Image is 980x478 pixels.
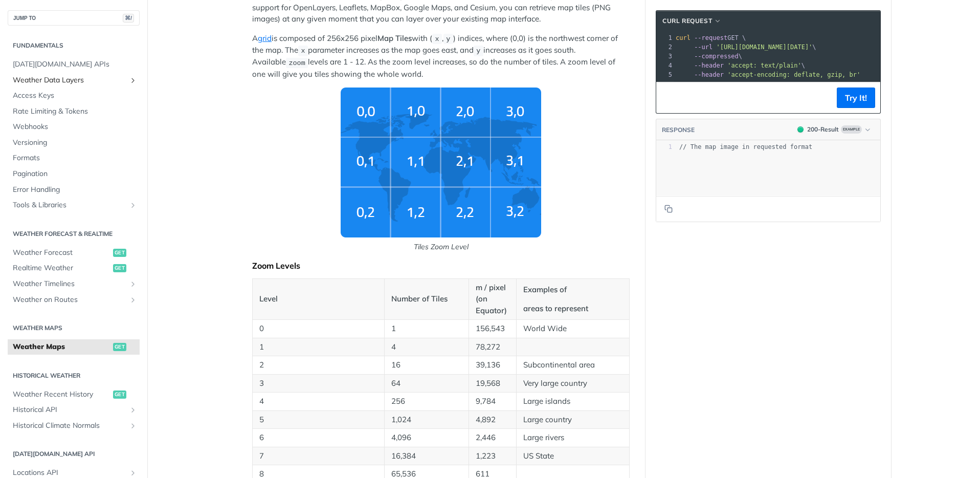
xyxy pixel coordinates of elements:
button: JUMP TO⌘/ [8,10,140,26]
a: Historical Climate NormalsShow subpages for Historical Climate Normals [8,418,140,433]
div: Zoom Levels [252,260,630,271]
span: --request [694,34,727,41]
span: Weather on Routes [13,295,126,305]
p: 6 [259,432,377,444]
span: GET \ [676,34,746,41]
span: zoom [288,59,305,67]
span: ⌘/ [123,14,134,23]
a: Pagination [8,166,140,182]
button: Show subpages for Historical Climate Normals [129,422,137,430]
p: 16 [391,359,462,371]
span: '[URL][DOMAIN_NAME][DATE]' [716,44,812,51]
div: 1 [656,143,672,151]
span: Weather Timelines [13,279,126,289]
p: 19,568 [476,378,509,389]
span: --url [694,44,712,51]
p: 78,272 [476,341,509,353]
a: Weather TimelinesShow subpages for Weather Timelines [8,276,140,292]
span: Weather Data Layers [13,75,126,85]
p: 1 [259,341,377,353]
p: A is composed of 256x256 pixel with ( , ) indices, where (0,0) is the northwest corner of the map... [252,33,630,80]
a: Weather on RoutesShow subpages for Weather on Routes [8,292,140,308]
span: curl [676,34,691,41]
p: Subcontinental area [523,359,622,371]
div: 200 - Result [807,125,839,134]
span: Error Handling [13,185,137,195]
a: Formats [8,150,140,166]
a: Access Keys [8,88,140,103]
span: \ [676,62,805,69]
div: 3 [656,52,674,61]
span: get [113,390,126,399]
button: Copy to clipboard [661,90,676,105]
p: 1,024 [391,414,462,426]
p: 256 [391,396,462,407]
span: Webhooks [13,122,137,132]
button: Copy to clipboard [661,201,676,216]
div: 5 [656,70,674,79]
span: --compressed [694,53,739,60]
p: Large country [523,414,622,426]
span: 'accept-encoding: deflate, gzip, br' [727,71,860,78]
p: 7 [259,450,377,462]
span: x [435,35,439,43]
span: Formats [13,153,137,163]
span: Tiles Zoom Level [252,88,630,252]
a: Weather Mapsget [8,339,140,355]
span: Rate Limiting & Tokens [13,106,137,117]
p: 4 [391,341,462,353]
h2: Historical Weather [8,371,140,380]
p: US State [523,450,622,462]
p: areas to represent [523,303,622,315]
h2: [DATE][DOMAIN_NAME] API [8,449,140,459]
strong: Map Tiles [377,33,412,43]
p: 9,784 [476,396,509,407]
p: Number of Tiles [391,293,462,305]
span: Example [841,125,862,134]
button: Show subpages for Weather Timelines [129,280,137,288]
span: [DATE][DOMAIN_NAME] APIs [13,59,137,70]
p: 3 [259,378,377,389]
h2: Weather Maps [8,323,140,333]
p: Very large country [523,378,622,389]
span: 200 [797,126,804,133]
p: 16,384 [391,450,462,462]
span: y [476,47,480,55]
p: Examples of [523,284,622,296]
div: 2 [656,42,674,52]
a: [DATE][DOMAIN_NAME] APIs [8,57,140,72]
span: Pagination [13,169,137,179]
a: Historical APIShow subpages for Historical API [8,402,140,418]
img: weather-grid-map.png [341,88,541,237]
span: --header [694,71,724,78]
a: Tools & LibrariesShow subpages for Tools & Libraries [8,198,140,213]
span: Weather Recent History [13,389,110,400]
a: grid [258,33,272,43]
button: cURL Request [659,16,725,26]
span: Historical API [13,405,126,415]
span: Weather Forecast [13,248,110,258]
span: x [301,47,305,55]
p: 5 [259,414,377,426]
p: World Wide [523,323,622,335]
a: Rate Limiting & Tokens [8,104,140,119]
a: Weather Recent Historyget [8,387,140,402]
p: Tiles Zoom Level [252,242,630,252]
p: 64 [391,378,462,389]
a: Realtime Weatherget [8,260,140,276]
span: Realtime Weather [13,263,110,273]
span: y [446,35,450,43]
span: --header [694,62,724,69]
button: Show subpages for Weather Data Layers [129,76,137,84]
a: Error Handling [8,182,140,198]
span: Access Keys [13,91,137,101]
span: \ [676,53,742,60]
p: Level [259,293,377,305]
span: \ [676,44,816,51]
span: get [113,343,126,351]
span: Weather Maps [13,342,110,352]
div: 1 [656,33,674,42]
div: 4 [656,61,674,70]
p: 4,096 [391,432,462,444]
p: Large rivers [523,432,622,444]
